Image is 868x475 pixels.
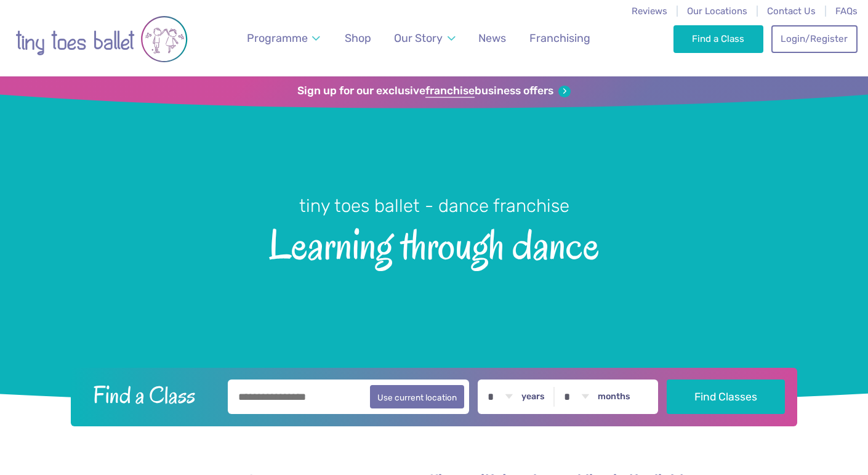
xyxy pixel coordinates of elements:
img: tiny toes ballet [15,8,188,70]
button: Use current location [370,385,464,408]
h2: Find a Class [83,380,220,410]
a: Reviews [632,6,667,17]
a: Our Locations [687,6,747,17]
a: News [473,25,512,52]
strong: franchise [425,84,475,98]
a: Login/Register [771,25,858,52]
label: years [521,391,545,402]
a: Sign up for our exclusivefranchisebusiness offers [297,84,570,98]
a: Programme [241,25,326,52]
label: months [598,391,630,402]
span: News [478,31,506,44]
a: Find a Class [673,25,764,52]
a: Shop [339,25,377,52]
span: Shop [345,31,371,44]
a: Our Story [388,25,461,52]
span: Our Story [394,31,443,44]
small: tiny toes ballet - dance franchise [299,195,569,216]
button: Find Classes [667,380,786,414]
a: Franchising [524,25,596,52]
a: Contact Us [767,6,816,17]
span: Learning through dance [22,218,846,268]
span: Programme [247,31,308,44]
a: FAQs [835,6,858,17]
span: Franchising [529,31,590,44]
